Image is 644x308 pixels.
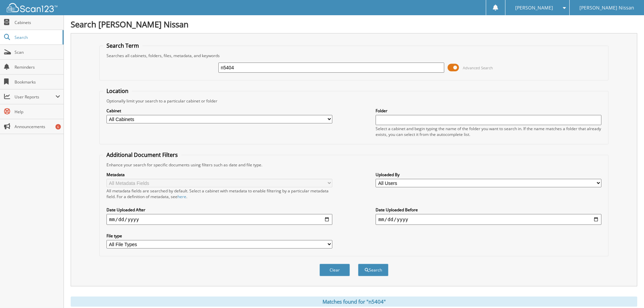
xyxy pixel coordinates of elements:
label: File type [106,233,332,239]
span: Bookmarks [15,79,60,85]
span: Cabinets [15,20,60,25]
label: Folder [376,108,601,114]
span: [PERSON_NAME] Nissan [579,6,634,10]
span: Advanced Search [463,65,493,70]
legend: Additional Document Filters [103,151,181,159]
div: 6 [55,124,61,129]
legend: Search Term [103,42,142,49]
button: Search [358,264,388,276]
label: Metadata [106,172,332,177]
span: Announcements [15,124,60,129]
label: Uploaded By [376,172,601,177]
label: Date Uploaded After [106,207,332,213]
span: [PERSON_NAME] [515,6,553,10]
h1: Search [PERSON_NAME] Nissan [71,19,637,30]
div: Enhance your search for specific documents using filters such as date and file type. [103,162,605,168]
div: Matches found for "n5404" [71,297,637,307]
div: Searches all cabinets, folders, files, metadata, and keywords [103,53,605,58]
span: Scan [15,49,60,55]
img: scan123-logo-white.svg [7,3,57,12]
input: start [106,214,332,225]
button: Clear [319,264,350,276]
span: User Reports [15,94,55,100]
label: Date Uploaded Before [376,207,601,213]
div: Optionally limit your search to a particular cabinet or folder [103,98,605,104]
div: All metadata fields are searched by default. Select a cabinet with metadata to enable filtering b... [106,188,332,199]
span: Help [15,109,60,115]
span: Search [15,34,59,40]
span: Reminders [15,64,60,70]
a: here [177,194,186,199]
input: end [376,214,601,225]
legend: Location [103,87,132,95]
div: Select a cabinet and begin typing the name of the folder you want to search in. If the name match... [376,126,601,137]
label: Cabinet [106,108,332,114]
